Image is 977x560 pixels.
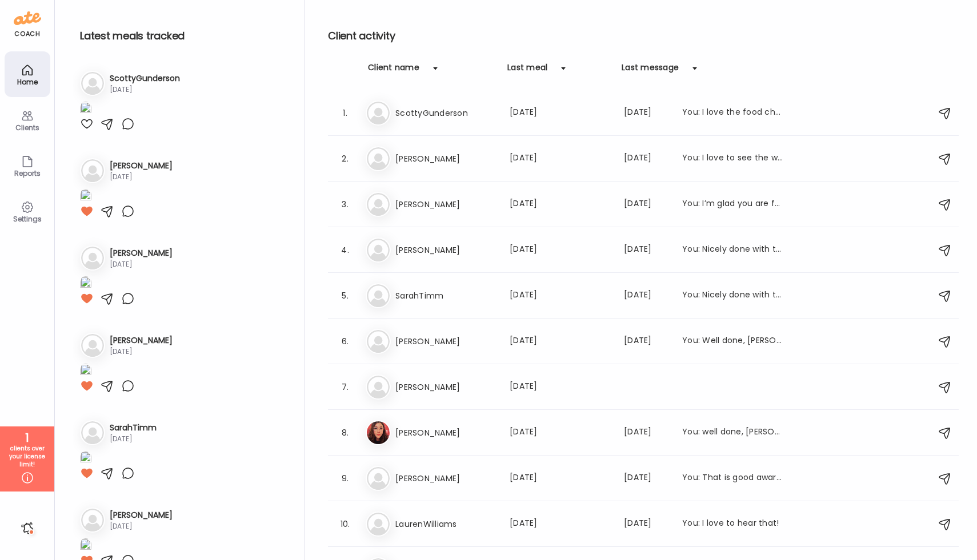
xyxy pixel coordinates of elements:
[4,431,50,445] div: 1
[624,426,668,440] div: [DATE]
[395,289,496,303] h3: SarahTimm
[624,289,668,303] div: [DATE]
[367,193,390,216] img: bg-avatar-default.svg
[395,152,496,166] h3: [PERSON_NAME]
[80,27,286,45] h2: Latest meals tracked
[624,198,668,211] div: [DATE]
[624,517,668,531] div: [DATE]
[367,376,390,398] img: bg-avatar-default.svg
[368,62,419,80] div: Client name
[395,517,496,531] h3: LaurenWilliams
[510,472,610,485] div: [DATE]
[395,426,496,440] h3: [PERSON_NAME]
[110,521,173,531] div: [DATE]
[510,198,610,211] div: [DATE]
[81,159,104,182] img: bg-avatar-default.svg
[682,426,783,440] div: You: well done, [PERSON_NAME]! How did this make you feel?
[682,152,783,166] div: You: I love to see the water and coffee intake! Well done, [PERSON_NAME]!
[338,380,352,394] div: 7.
[81,334,104,357] img: bg-avatar-default.svg
[110,84,180,95] div: [DATE]
[682,243,783,257] div: You: Nicely done with the 40 ounces of water!
[80,451,91,466] img: images%2FISSPDGY3ruZRjy4TtryHocQ3gcu1%2FdRSjBwKaF7cjai8Yp9pA%2F4LB9d43LYdCW3qFvwm6j_1080
[81,509,104,531] img: bg-avatar-default.svg
[81,421,104,444] img: bg-avatar-default.svg
[624,472,668,485] div: [DATE]
[14,9,41,27] img: ate
[510,289,610,303] div: [DATE]
[367,467,390,490] img: bg-avatar-default.svg
[510,106,610,120] div: [DATE]
[395,472,496,485] h3: [PERSON_NAME]
[110,259,173,269] div: [DATE]
[4,445,50,469] div: clients over your license limit!
[7,170,48,177] div: Reports
[682,198,783,211] div: You: I’m glad you are feeling better! You’ve got this, [PERSON_NAME]!
[624,243,668,257] div: [DATE]
[81,247,104,269] img: bg-avatar-default.svg
[367,239,390,261] img: bg-avatar-default.svg
[510,243,610,257] div: [DATE]
[338,289,352,303] div: 5.
[682,289,783,303] div: You: Nicely done with the timing of your meals [PERSON_NAME]!
[7,124,48,131] div: Clients
[624,335,668,348] div: [DATE]
[7,215,48,223] div: Settings
[110,172,173,182] div: [DATE]
[367,513,390,535] img: bg-avatar-default.svg
[338,426,352,440] div: 8.
[338,472,352,485] div: 9.
[7,78,48,86] div: Home
[507,62,547,80] div: Last meal
[510,517,610,531] div: [DATE]
[110,422,157,434] h3: SarahTimm
[367,421,390,444] img: avatars%2FQHAFELJ0yHUsHMN7bhC6Wfczivy2
[510,152,610,166] div: [DATE]
[110,335,173,347] h3: [PERSON_NAME]
[80,189,91,204] img: images%2FYdAQREGEP4TPwJms0ec0FbdMFOJ2%2FzYZIUL1H5N4U8FVjZjUe%2F0RxTnlFtwrImLAfAGPBk_1080
[80,276,91,292] img: images%2FzQ5g1FvQJMfBmT8sIb5dmpNqljh2%2F07Ii9RK033mPO1L2iHcT%2FhBKkMGcEoOYnl5byyim4_1080
[80,364,91,379] img: images%2FUgwkWIjG9iYzodtxcrPPVWJHwXD2%2FrjnZdRoO7jf5WT8KKabD%2FqO5emZKFVZ0dKoEUu3fO_1080
[328,27,959,45] h2: Client activity
[338,335,352,348] div: 6.
[110,72,180,84] h3: ScottyGunderson
[110,347,173,357] div: [DATE]
[367,147,390,170] img: bg-avatar-default.svg
[110,509,173,521] h3: [PERSON_NAME]
[510,426,610,440] div: [DATE]
[367,102,390,124] img: bg-avatar-default.svg
[14,29,40,39] div: coach
[338,198,352,211] div: 3.
[395,380,496,394] h3: [PERSON_NAME]
[338,243,352,257] div: 4.
[395,335,496,348] h3: [PERSON_NAME]
[367,330,390,353] img: bg-avatar-default.svg
[338,152,352,166] div: 2.
[624,152,668,166] div: [DATE]
[395,106,496,120] h3: ScottyGunderson
[367,284,390,307] img: bg-avatar-default.svg
[338,517,352,531] div: 10.
[110,160,173,172] h3: [PERSON_NAME]
[80,538,91,554] img: images%2FiUfBXPQuvNcg7WsqK1CezqCJ1BF2%2Fk3WbfCJKT538nsmHVk7X%2F2butsC09sOPd02SaBHns_1080
[395,198,496,211] h3: [PERSON_NAME]
[338,106,352,120] div: 1.
[80,102,91,117] img: images%2FUYNFhGaY4kTilLxzoeedoRnGsdj1%2F9rQDKqpaYDBJwsU7yG1B%2FbrHDrHIjvyNJL9gJREv0_1080
[624,106,668,120] div: [DATE]
[110,434,157,444] div: [DATE]
[110,247,173,259] h3: [PERSON_NAME]
[510,335,610,348] div: [DATE]
[395,243,496,257] h3: [PERSON_NAME]
[81,72,104,95] img: bg-avatar-default.svg
[682,472,783,485] div: You: That is good awarness that you did not want to eat bar.
[682,517,783,531] div: You: I love to hear that!
[622,62,679,80] div: Last message
[682,106,783,120] div: You: I love the food choices, [PERSON_NAME]! You are doing a wonderful job of eating consistently...
[682,335,783,348] div: You: Well done, [PERSON_NAME]! How did this meal feel for you?
[510,380,610,394] div: [DATE]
